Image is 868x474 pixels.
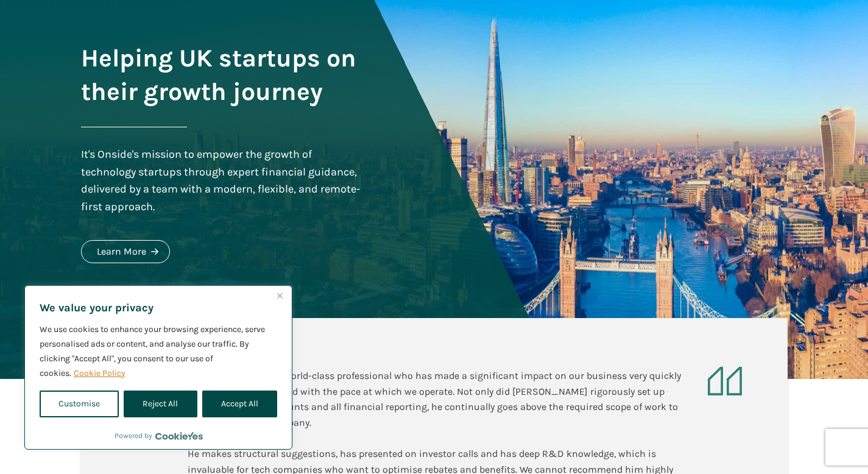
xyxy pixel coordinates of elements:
p: We use cookies to enhance your browsing experience, serve personalised ads or content, and analys... [40,322,277,381]
a: Cookie Policy [73,367,126,379]
h1: Helping UK startups on their growth journey [81,41,364,108]
img: Close [277,293,283,299]
button: Accept All [202,391,277,417]
a: Learn More [81,240,170,263]
button: Close [272,288,287,303]
a: Visit CookieYes website [155,432,203,440]
button: Customise [40,391,119,417]
button: Reject All [124,391,197,417]
div: We value your privacy [24,285,292,450]
p: We value your privacy [40,300,277,315]
div: Learn More [97,244,146,260]
div: It's Onside's mission to empower the growth of technology startups through expert financial guida... [81,146,364,216]
div: Powered by [115,430,203,442]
